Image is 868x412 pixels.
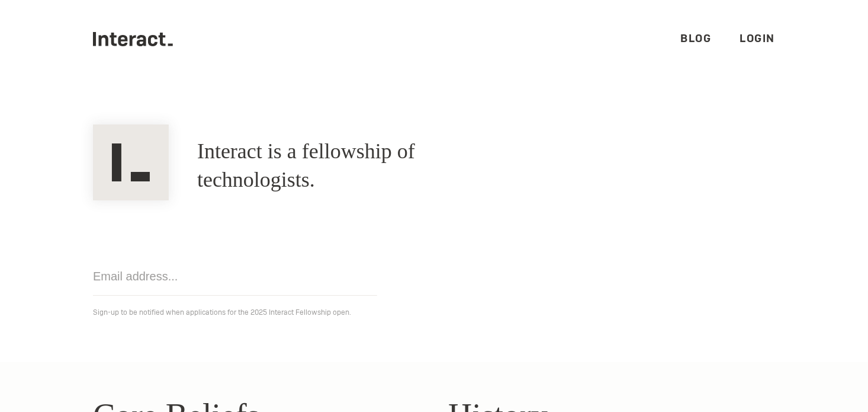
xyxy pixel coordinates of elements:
[93,124,169,200] img: Interact Logo
[681,31,712,45] a: Blog
[93,305,775,320] p: Sign-up to be notified when applications for the 2025 Interact Fellowship open.
[197,138,517,194] h1: Interact is a fellowship of technologists.
[93,257,377,296] input: Email address...
[740,31,776,45] a: Login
